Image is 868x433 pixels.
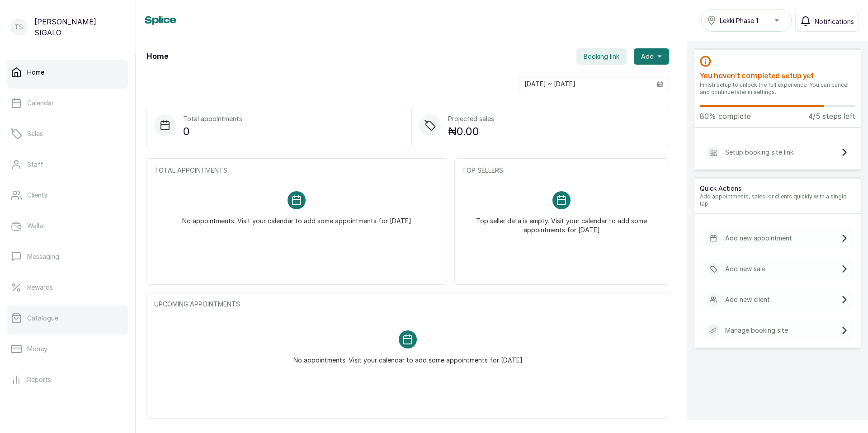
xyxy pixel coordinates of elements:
a: Rewards [7,275,128,300]
p: Home [27,68,44,77]
p: Total appointments [183,114,242,123]
p: Messaging [27,252,59,261]
p: Rewards [27,283,53,292]
button: Booking link [576,48,627,65]
p: Money [27,344,47,353]
span: Notifications [815,17,854,26]
button: Add [634,48,669,65]
a: Staff [7,152,128,177]
p: Add appointments, sales, or clients quickly with a single tap. [700,193,855,207]
span: Add [641,52,654,61]
p: Reports [27,375,51,384]
p: TS [14,23,23,32]
p: ₦0.00 [448,123,494,140]
h1: Home [146,51,168,62]
input: Select date [519,76,651,92]
a: Money [7,336,128,362]
p: 0 [183,123,242,140]
button: Lekki Phase 1 [701,9,792,32]
p: Catalogue [27,314,58,323]
a: Settings [7,398,128,423]
p: TOTAL APPOINTMENTS [154,166,439,175]
a: Wallet [7,213,128,239]
p: No appointments. Visit your calendar to add some appointments for [DATE] [293,348,523,365]
svg: calendar [657,81,663,87]
p: UPCOMING APPOINTMENTS [154,300,661,309]
span: Lekki Phase 1 [720,16,758,25]
a: Sales [7,121,128,146]
p: Finish setup to unlock the full experience. You can cancel and continue later in settings. [700,81,855,96]
a: Home [7,60,128,85]
button: Notifications [795,11,859,32]
p: Top seller data is empty. Visit your calendar to add some appointments for [DATE] [473,209,651,235]
p: Setup booking site link [725,148,793,157]
p: Manage booking site [725,326,788,335]
p: Staff [27,160,43,169]
a: Reports [7,367,128,392]
p: 4/5 steps left [808,111,855,122]
p: [PERSON_NAME] SIGALO [34,16,124,38]
p: TOP SELLERS [462,166,661,175]
a: Calendar [7,90,128,116]
p: 80 % complete [700,111,751,122]
a: Catalogue [7,306,128,331]
p: Quick Actions [700,184,855,193]
h2: You haven’t completed setup yet [700,71,855,81]
p: No appointments. Visit your calendar to add some appointments for [DATE] [182,209,411,226]
p: Add new sale [725,264,765,273]
a: Messaging [7,244,128,269]
p: Projected sales [448,114,494,123]
p: Wallet [27,221,46,231]
p: Calendar [27,99,54,108]
p: Add new appointment [725,234,792,243]
p: Clients [27,191,47,200]
a: Clients [7,183,128,208]
span: Booking link [584,52,619,61]
p: Add new client [725,295,770,304]
p: Sales [27,129,43,138]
